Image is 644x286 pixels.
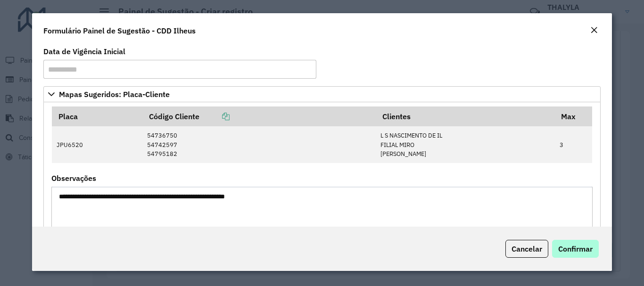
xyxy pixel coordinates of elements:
[142,106,376,126] th: Código Cliente
[51,172,96,184] label: Observações
[558,244,593,253] span: Confirmar
[505,240,548,258] button: Cancelar
[554,126,592,163] td: 3
[142,126,376,163] td: 54736750 54742597 54795182
[512,244,542,253] span: Cancelar
[376,106,554,126] th: Clientes
[43,86,600,102] a: Mapas Sugeridos: Placa-Cliente
[554,106,592,126] th: Max
[52,106,142,126] th: Placa
[199,112,230,121] a: Copiar
[52,126,142,163] td: JPU6520
[43,102,600,278] div: Mapas Sugeridos: Placa-Cliente
[376,126,554,163] td: L S NASCIMENTO DE IL FILIAL MIRO [PERSON_NAME]
[552,240,599,258] button: Confirmar
[43,46,125,57] label: Data de Vigência Inicial
[587,25,601,37] button: Close
[43,25,196,36] h4: Formulário Painel de Sugestão - CDD Ilheus
[590,26,598,34] em: Fechar
[59,90,170,98] span: Mapas Sugeridos: Placa-Cliente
